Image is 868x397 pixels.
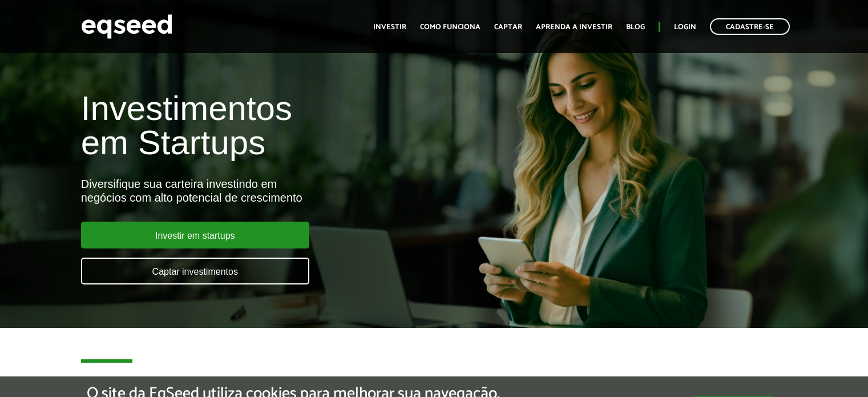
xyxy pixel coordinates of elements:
[373,23,406,31] a: Investir
[81,91,498,160] h1: Investimentos em Startups
[81,177,498,204] div: Diversifique sua carteira investindo em negócios com alto potencial de crescimento
[81,258,309,284] a: Captar investimentos
[420,23,481,31] a: Como funciona
[626,23,645,31] a: Blog
[494,23,522,31] a: Captar
[674,23,696,31] a: Login
[81,11,172,42] img: EqSeed
[81,222,309,248] a: Investir em startups
[710,18,790,35] a: Cadastre-se
[536,23,612,31] a: Aprenda a investir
